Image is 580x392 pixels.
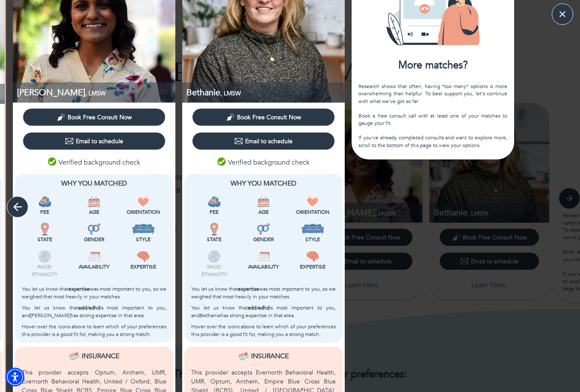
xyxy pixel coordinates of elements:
[68,286,90,292] b: expertise
[121,263,166,271] p: Expertise
[121,236,166,243] p: Style
[217,157,310,168] p: Verified background check
[191,285,336,301] p: You let us know that was most important to you, so we weighed that most heavily in your matches.
[240,208,286,216] p: Age
[290,236,336,243] p: Style
[290,208,336,216] p: Orientation
[257,250,270,263] img: Availability
[71,236,117,243] p: Gender
[301,223,325,236] img: Style
[23,109,165,126] button: Book Free Consult Now
[22,236,68,243] p: State
[88,195,101,208] img: Age
[192,133,334,150] button: Email to schedule
[358,83,507,149] div: Research shows that often, having *too many* options is more overwhelming than helpful. To best s...
[191,236,237,243] p: State
[248,304,269,311] b: add/adhd
[257,195,270,208] img: Age
[22,304,166,319] p: You let us know that is most important to you, and [PERSON_NAME] has strong expertise in that area.
[132,223,155,236] img: Style
[82,351,119,361] p: Insurance
[208,223,221,236] img: State
[191,223,237,243] div: This provider is licensed to work in your state.
[23,133,165,150] button: Email to schedule
[22,323,166,338] p: Hover over the icons above to learn which of your preferences this provider is a good fit for, ma...
[251,351,289,361] p: Insurance
[137,195,150,208] img: Orientation
[22,223,68,243] div: This provider is licensed to work in your state.
[65,137,123,145] div: Email to schedule
[17,87,175,98] p: LMSW
[78,304,100,311] b: add/adhd
[88,223,101,236] img: Gender
[238,286,259,292] b: expertise
[22,208,68,216] p: Fee
[38,195,51,208] img: Fee
[191,323,336,338] p: Hover over the icons above to learn which of your preferences this provider is a good fit for, ma...
[121,208,166,216] p: Orientation
[290,263,336,271] p: Expertise
[22,285,166,301] p: You let us know that was most important to you, so we weighed that most heavily in your matches.
[191,304,336,319] p: You let us know that is most important to you, and Bethanie has strong expertise in that area.
[38,250,51,263] img: Race/<br />Ethnicity
[38,223,51,236] img: State
[208,250,221,263] img: Race/<br />Ethnicity
[6,368,24,386] div: Accessibility Menu
[240,263,286,271] p: Availability
[85,89,106,97] span: , LMSW
[22,178,166,189] p: Why You Matched
[191,178,336,189] p: Why You Matched
[306,195,319,208] img: Orientation
[306,250,319,263] img: Expertise
[186,87,345,98] p: LMSW
[191,263,237,278] p: Race/ Ethnicity
[137,250,150,263] img: Expertise
[220,89,241,97] span: , LMSW
[240,236,286,243] p: Gender
[22,263,68,278] p: Race/ Ethnicity
[192,109,334,126] button: Book Free Consult Now
[208,195,221,208] img: Fee
[88,250,101,263] img: Availability
[234,137,293,145] div: Email to schedule
[71,208,117,216] p: Age
[237,113,301,121] span: Book Free Consult Now
[68,113,132,121] span: Book Free Consult Now
[352,58,514,73] div: More matches?
[71,263,117,271] p: Availability
[48,157,140,168] p: Verified background check
[257,223,270,236] img: Gender
[191,208,237,216] p: Fee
